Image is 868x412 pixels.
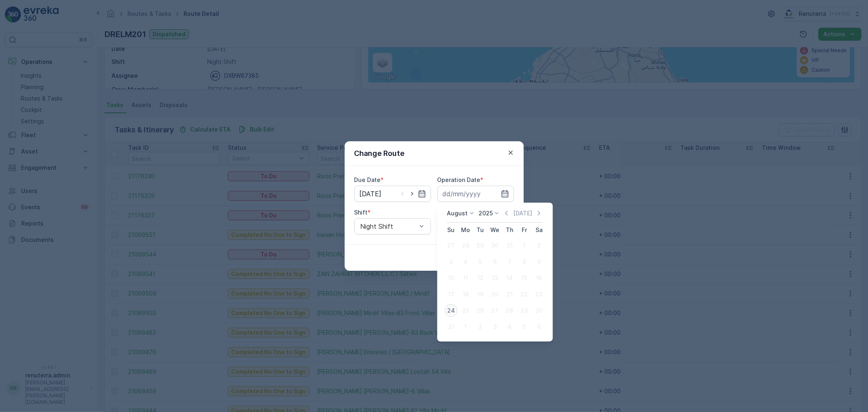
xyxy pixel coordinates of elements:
div: 15 [518,272,531,285]
div: 11 [459,272,472,285]
div: 31 [444,320,457,333]
div: 17 [444,288,457,301]
div: 28 [459,239,472,252]
input: dd/mm/yyyy [437,186,514,202]
th: Tuesday [473,223,488,237]
div: 27 [444,239,457,252]
div: 30 [488,239,501,252]
div: 8 [518,255,531,268]
div: 4 [503,320,516,333]
div: 26 [474,304,487,317]
div: 30 [532,304,545,317]
div: 31 [503,239,516,252]
div: 14 [503,272,516,285]
th: Monday [458,223,473,237]
label: Operation Date [437,176,481,183]
p: [DATE] [513,209,532,217]
div: 2 [532,239,545,252]
div: 24 [444,304,457,317]
div: 6 [532,320,545,333]
th: Thursday [502,223,517,237]
div: 2 [474,320,487,333]
label: Shift [354,209,368,216]
th: Wednesday [488,223,502,237]
div: 12 [474,272,487,285]
div: 19 [474,288,487,301]
div: 9 [532,255,545,268]
div: 25 [459,304,472,317]
p: Change Route [354,148,405,159]
div: 29 [474,239,487,252]
label: Due Date [354,176,381,183]
div: 29 [518,304,531,317]
th: Sunday [444,223,458,237]
div: 18 [459,288,472,301]
div: 1 [459,320,472,333]
div: 16 [532,272,545,285]
p: August [447,209,468,217]
div: 20 [488,288,501,301]
div: 21 [503,288,516,301]
th: Saturday [531,223,546,237]
div: 22 [518,288,531,301]
p: 2025 [479,209,493,217]
div: 3 [444,255,457,268]
div: 6 [488,255,501,268]
div: 3 [488,320,501,333]
div: 13 [488,272,501,285]
div: 7 [503,255,516,268]
div: 4 [459,255,472,268]
div: 28 [503,304,516,317]
div: 23 [532,288,545,301]
th: Friday [517,223,531,237]
div: 5 [474,255,487,268]
div: 1 [518,239,531,252]
div: 27 [488,304,501,317]
div: 5 [518,320,531,333]
input: dd/mm/yyyy [354,186,431,202]
div: 10 [444,272,457,285]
